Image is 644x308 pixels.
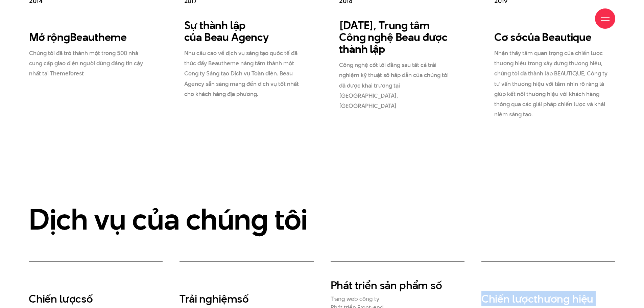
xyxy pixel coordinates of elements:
font: Chiến lược [29,291,81,306]
font: Nhận thấy tầm quan trọng của chiến lược thương hiệu trong xây dựng thương hiệu, chúng tôi đã thàn... [494,49,607,118]
font: Công nghệ cốt lõi đằng sau tất cả trải nghiệm kỹ thuật số hấp dẫn của chúng tôi đã được khai trươ... [339,61,449,110]
font: Trải nghiệm [180,291,237,306]
font: Chiến lược [481,291,534,306]
font: số [237,291,249,306]
font: Trang web công ty [331,295,379,303]
font: Chúng tôi đã trở thành một trong 500 nhà cung cấp giao diện người dùng đáng tin cậy nhất tại Them... [29,49,143,77]
font: Phát triển sản phẩm số [331,278,442,293]
font: thương hiệu [534,291,593,306]
font: Dịch vụ của chúng tôi [29,199,308,239]
font: Nhu cầu cao về dịch vụ sáng tạo quốc tế đã thúc đẩy Beautheme nâng tầm thành một Công ty Sáng tạo... [184,49,299,98]
font: số [81,291,93,306]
